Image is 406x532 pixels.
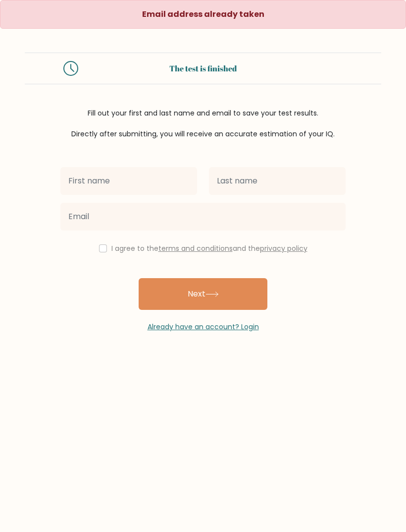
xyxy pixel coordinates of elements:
[25,108,381,139] div: Fill out your first and last name and email to save your test results. Directly after submitting,...
[111,243,307,253] label: I agree to the and the
[139,278,267,310] button: Next
[90,62,316,74] div: The test is finished
[209,167,346,195] input: Last name
[158,243,233,253] a: terms and conditions
[148,322,259,332] a: Already have an account? Login
[60,203,346,231] input: Email
[60,167,197,195] input: First name
[260,243,307,253] a: privacy policy
[142,8,264,20] strong: Email address already taken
